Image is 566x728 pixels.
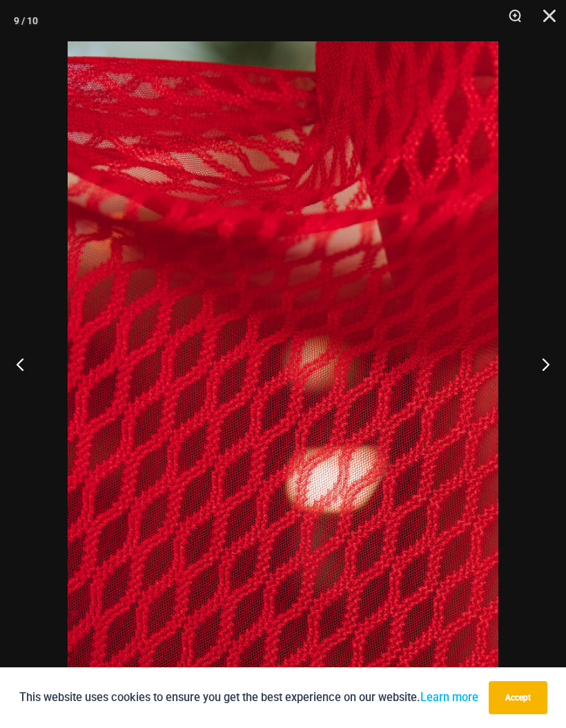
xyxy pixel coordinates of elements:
[19,688,478,707] p: This website uses cookies to ensure you get the best experience on our website.
[489,681,547,714] button: Accept
[68,41,498,687] img: Sometimes Red 587 Dress 06
[14,10,38,31] div: 9 / 10
[420,691,478,704] a: Learn more
[514,330,566,398] button: Next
